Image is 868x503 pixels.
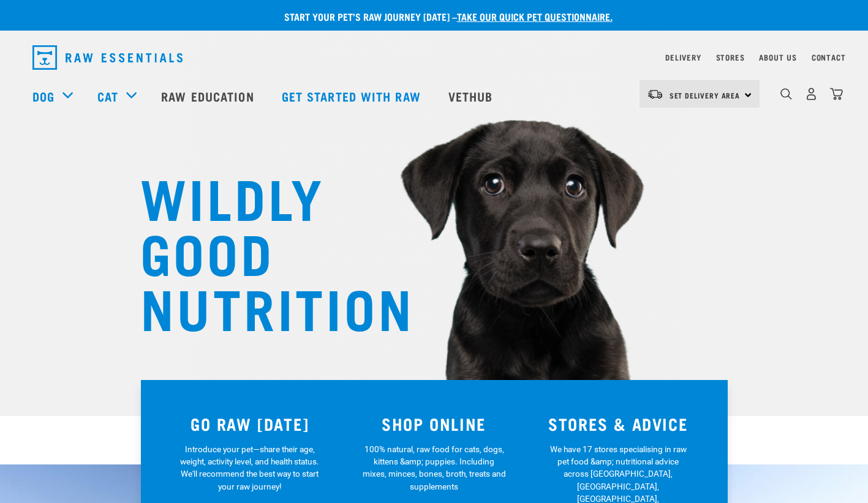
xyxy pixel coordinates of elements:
[32,45,183,70] img: Raw Essentials Logo
[534,414,703,433] h3: STORES & ADVICE
[349,414,519,433] h3: SHOP ONLINE
[178,443,322,493] p: Introduce your pet—share their age, weight, activity level, and health status. We'll recommend th...
[670,93,741,97] span: Set Delivery Area
[362,443,506,493] p: 100% natural, raw food for cats, dogs, kittens &amp; puppies. Including mixes, minces, bones, bro...
[780,88,792,100] img: home-icon-1@2x.png
[759,55,796,59] a: About Us
[812,55,846,59] a: Contact
[805,88,818,100] img: user.png
[647,89,663,100] img: van-moving.png
[830,88,843,100] img: home-icon@2x.png
[140,168,385,333] h1: WILDLY GOOD NUTRITION
[97,87,118,105] a: Cat
[716,55,745,59] a: Stores
[165,414,335,433] h3: GO RAW [DATE]
[23,40,846,75] nav: dropdown navigation
[149,72,269,121] a: Raw Education
[32,87,55,105] a: Dog
[436,72,508,121] a: Vethub
[270,72,436,121] a: Get started with Raw
[665,55,701,59] a: Delivery
[457,13,613,19] a: take our quick pet questionnaire.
